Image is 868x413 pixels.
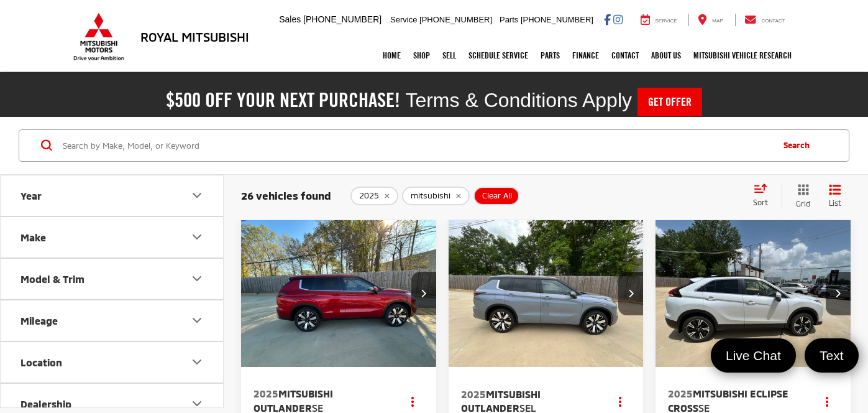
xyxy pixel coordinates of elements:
[359,191,379,201] span: 2025
[668,387,788,413] span: Mitsubishi Eclipse Cross
[645,40,687,71] a: About Us
[190,355,204,369] div: Location
[534,40,566,71] a: Parts: Opens in a new tab
[21,190,42,202] div: Year
[190,271,204,286] div: Model & Trim
[805,338,859,373] a: Text
[720,347,787,364] span: Live Chat
[411,191,450,201] span: mitsubishi
[190,188,204,203] div: Year
[1,259,224,299] button: Model & TrimModel & Trim
[1,342,224,383] button: LocationLocation
[21,356,62,368] div: Location
[761,18,785,24] span: Contact
[448,220,645,367] a: 2025 Mitsubishi Outlander SEL2025 Mitsubishi Outlander SEL2025 Mitsubishi Outlander SEL2025 Mitsu...
[140,30,249,44] h3: Royal Mitsubishi
[747,183,782,208] button: Select sort value
[711,338,796,373] a: Live Chat
[436,40,462,71] a: Sell
[631,14,687,26] a: Service
[166,91,400,109] h2: $500 off your next purchase!
[303,14,381,24] span: [PHONE_NUMBER]
[254,387,333,413] span: Mitsubishi Outlander
[190,396,204,411] div: Dealership
[461,388,486,400] span: 2025
[240,220,437,367] a: 2025 Mitsubishi Outlander SE2025 Mitsubishi Outlander SE2025 Mitsubishi Outlander SE2025 Mitsubis...
[350,187,398,205] button: remove 2025
[735,14,795,26] a: Contact
[407,40,436,71] a: Shop
[619,396,621,406] span: dropdown dots
[240,220,437,368] img: 2025 Mitsubishi Outlander SE
[21,273,85,285] div: Model & Trim
[656,18,677,24] span: Service
[254,387,278,399] span: 2025
[1,300,224,341] button: MileageMileage
[813,347,850,364] span: Text
[816,390,838,412] button: Actions
[21,398,71,410] div: Dealership
[402,187,470,205] button: remove mitsubishi
[473,187,519,205] button: Clear All
[279,14,301,24] span: Sales
[566,40,605,71] a: Finance
[521,15,593,24] span: [PHONE_NUMBER]
[820,183,851,209] button: List View
[796,198,810,209] span: Grid
[782,183,820,209] button: Grid View
[402,390,424,412] button: Actions
[190,313,204,328] div: Mileage
[668,387,693,399] span: 2025
[688,14,732,26] a: Map
[605,40,645,71] a: Contact
[637,88,702,116] a: Get Offer
[771,130,828,161] button: Search
[826,396,828,406] span: dropdown dots
[405,89,632,111] span: Terms & Conditions Apply
[1,217,224,258] button: MakeMake
[390,15,417,24] span: Service
[377,40,407,71] a: Home
[240,220,437,367] div: 2025 Mitsubishi Outlander SE 0
[21,231,46,243] div: Make
[448,220,645,368] img: 2025 Mitsubishi Outlander SEL
[482,191,512,201] span: Clear All
[419,15,492,24] span: [PHONE_NUMBER]
[71,12,127,61] img: Mitsubishi
[613,14,623,24] a: Instagram: Click to visit our Instagram page
[411,396,414,406] span: dropdown dots
[655,220,852,368] img: 2025 Mitsubishi Eclipse Cross SE
[655,220,852,367] div: 2025 Mitsubishi Eclipse Cross SE 0
[448,220,645,367] div: 2025 Mitsubishi Outlander SEL 0
[655,220,852,367] a: 2025 Mitsubishi Eclipse Cross SE2025 Mitsubishi Eclipse Cross SE2025 Mitsubishi Eclipse Cross SE2...
[618,272,643,315] button: Next image
[500,15,518,24] span: Parts
[826,272,851,315] button: Next image
[829,198,841,208] span: List
[241,189,331,202] span: 26 vehicles found
[604,14,611,24] a: Facebook: Click to visit our Facebook page
[753,198,768,206] span: Sort
[62,131,771,160] input: Search by Make, Model, or Keyword
[462,40,534,71] a: Schedule Service: Opens in a new tab
[712,18,723,24] span: Map
[411,272,436,315] button: Next image
[609,390,631,412] button: Actions
[687,40,798,71] a: Mitsubishi Vehicle Research
[21,315,58,327] div: Mileage
[190,230,204,244] div: Make
[1,175,224,216] button: YearYear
